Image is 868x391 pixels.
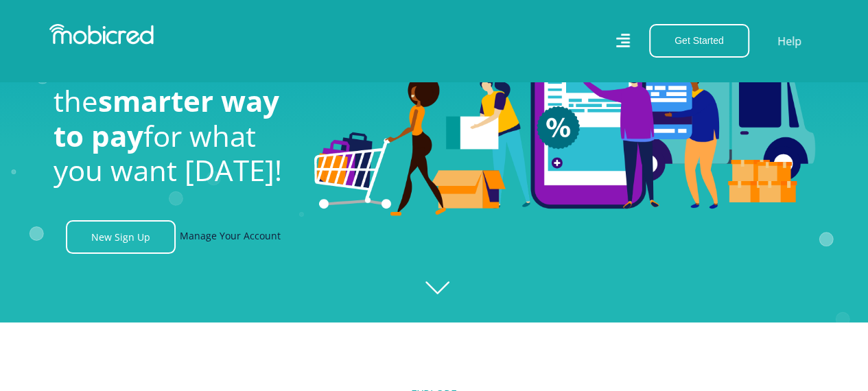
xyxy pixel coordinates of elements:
a: Help [777,32,802,50]
h1: - the for what you want [DATE]! [54,49,294,188]
span: smarter way to pay [54,81,279,154]
a: Manage Your Account [180,220,281,254]
a: New Sign Up [66,220,176,254]
img: Mobicred [49,24,154,45]
button: Get Started [649,24,749,58]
